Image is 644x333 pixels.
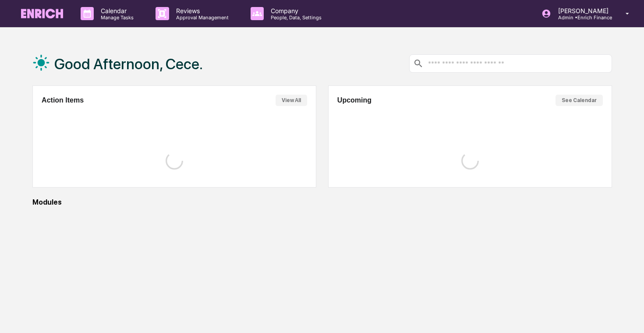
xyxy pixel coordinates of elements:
div: Modules [32,198,612,206]
p: People, Data, Settings [264,14,326,21]
p: Company [264,7,326,14]
p: Manage Tasks [94,14,138,21]
h2: Action Items [42,96,84,104]
p: Admin • Enrich Finance [551,14,613,21]
h1: Good Afternoon, Cece. [54,55,203,73]
p: Calendar [94,7,138,14]
button: See Calendar [556,95,603,106]
img: logo [21,9,63,18]
p: [PERSON_NAME] [551,7,613,14]
p: Approval Management [169,14,233,21]
p: Reviews [169,7,233,14]
h2: Upcoming [337,96,372,104]
button: View All [276,95,307,106]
